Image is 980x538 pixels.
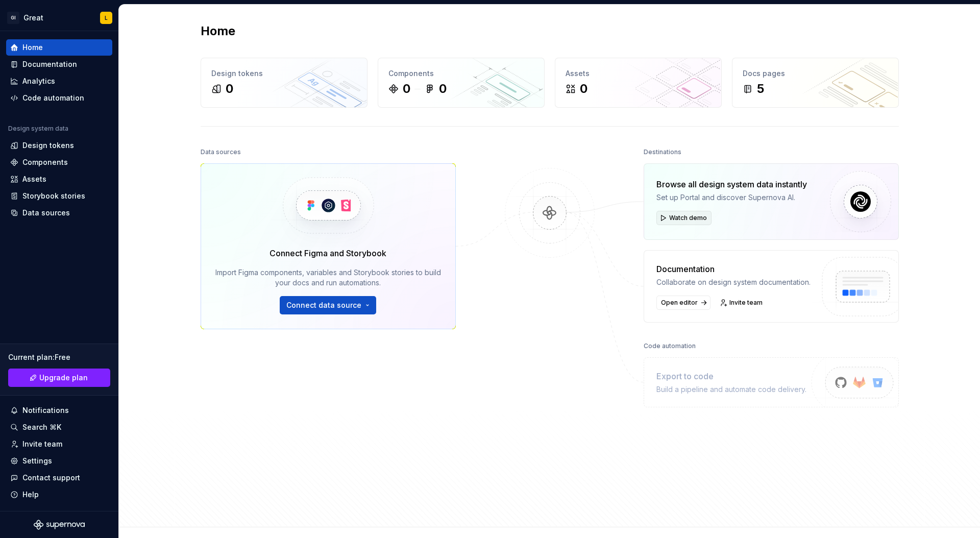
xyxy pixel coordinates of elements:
button: Search ⌘K [6,419,112,435]
a: Open editor [656,296,710,310]
div: Docs pages [743,68,888,79]
div: Settings [22,456,52,466]
a: Settings [6,453,112,469]
div: Design tokens [22,140,74,151]
div: L [105,14,108,22]
div: Collaborate on design system documentation. [656,277,811,287]
a: Components00 [378,58,545,108]
div: Search ⌘K [22,422,61,432]
a: Design tokens0 [201,58,367,108]
div: 0 [580,81,587,97]
div: Code automation [22,93,84,103]
button: Watch demo [656,211,712,225]
a: Analytics [6,73,112,89]
div: Browse all design system data instantly [656,178,807,190]
div: Data sources [201,145,241,159]
button: Help [6,486,112,503]
div: Design system data [8,125,68,133]
a: Documentation [6,56,112,72]
button: Upgrade plan [8,369,110,387]
div: Help [22,490,39,500]
div: 0 [439,81,447,97]
div: Assets [566,68,711,79]
h2: Home [201,23,235,39]
span: Watch demo [669,214,707,222]
a: Storybook stories [6,188,112,204]
div: GI [7,12,19,24]
a: Assets0 [555,58,722,108]
span: Upgrade plan [39,373,88,383]
a: Design tokens [6,137,112,154]
div: Current plan : Free [8,352,110,362]
div: 5 [757,81,764,97]
a: Data sources [6,205,112,221]
span: Invite team [729,299,763,307]
a: Assets [6,171,112,187]
div: Import Figma components, variables and Storybook stories to build your docs and run automations. [215,267,441,288]
div: Export to code [656,370,806,382]
div: Documentation [22,59,77,69]
div: Components [388,68,534,79]
div: Code automation [644,339,696,353]
a: Docs pages5 [732,58,899,108]
div: 0 [226,81,233,97]
div: Destinations [644,145,681,159]
div: Documentation [656,263,811,275]
a: Invite team [6,436,112,452]
button: Connect data source [280,296,376,314]
a: Components [6,154,112,170]
div: Notifications [22,405,69,415]
div: Data sources [22,208,70,218]
div: Home [22,42,43,53]
div: Components [22,157,68,167]
div: Contact support [22,473,80,483]
div: Design tokens [211,68,357,79]
div: Invite team [22,439,62,449]
svg: Supernova Logo [34,520,85,530]
span: Connect data source [286,300,361,310]
div: Assets [22,174,46,184]
a: Home [6,39,112,56]
div: Build a pipeline and automate code delivery. [656,384,806,395]
div: Set up Portal and discover Supernova AI. [656,192,807,203]
span: Open editor [661,299,698,307]
a: Invite team [717,296,767,310]
button: Contact support [6,470,112,486]
button: GIGreatL [2,7,116,29]
div: Analytics [22,76,55,86]
a: Code automation [6,90,112,106]
div: 0 [403,81,410,97]
div: Great [23,13,43,23]
div: Storybook stories [22,191,85,201]
button: Notifications [6,402,112,419]
div: Connect Figma and Storybook [269,247,386,259]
